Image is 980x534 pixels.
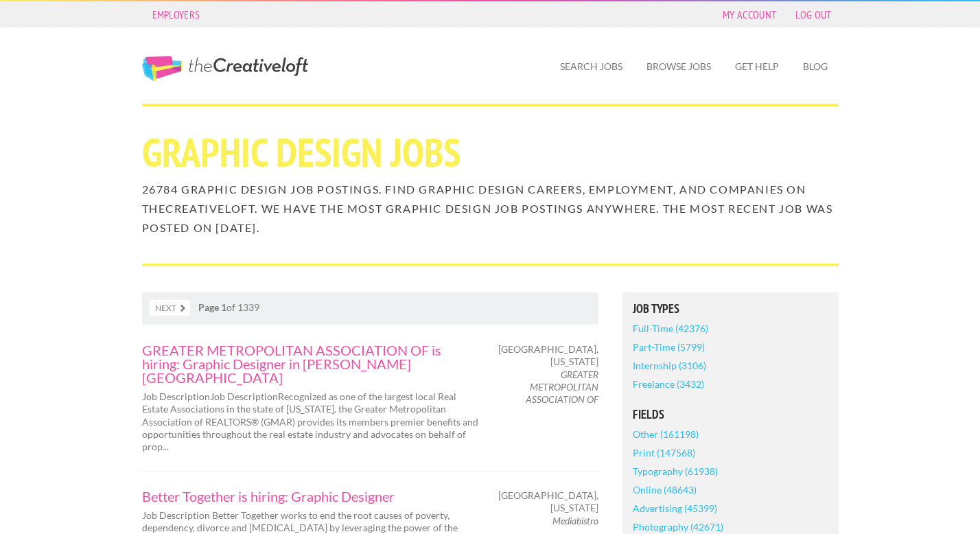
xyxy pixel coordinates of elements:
a: Get Help [724,51,790,82]
a: Print (147568) [633,443,695,462]
a: My Account [716,5,783,24]
h5: Fields [633,408,828,421]
em: Mediabistro [552,515,598,526]
a: Freelance (3432) [633,375,704,393]
a: Blog [792,51,839,82]
a: The Creative Loft [142,56,308,81]
p: Job DescriptionJob DescriptionRecognized as one of the largest local Real Estate Associations in ... [142,391,478,453]
a: Internship (3106) [633,356,706,375]
a: Better Together is hiring: Graphic Designer [142,489,478,503]
a: Employers [145,5,207,24]
a: Advertising (45399) [633,499,717,518]
a: Next [150,300,190,316]
nav: of 1339 [142,292,598,324]
a: Typography (61938) [633,462,718,480]
a: Other (161198) [633,425,699,443]
h1: Graphic Design Jobs [142,132,839,172]
em: GREATER METROPOLITAN ASSOCIATION OF [526,369,598,405]
a: Search Jobs [549,51,633,82]
strong: Page 1 [198,301,226,313]
span: [GEOGRAPHIC_DATA], [US_STATE] [498,489,598,514]
a: Log Out [789,5,838,24]
a: Full-Time (42376) [633,319,708,338]
h2: 26784 Graphic Design job postings. Find Graphic Design careers, employment, and companies on theC... [142,180,839,237]
a: GREATER METROPOLITAN ASSOCIATION OF is hiring: Graphic Designer in [PERSON_NAME][GEOGRAPHIC_DATA] [142,343,478,384]
a: Part-Time (5799) [633,338,705,356]
h5: Job Types [633,303,828,315]
span: [GEOGRAPHIC_DATA], [US_STATE] [498,343,598,368]
a: Online (48643) [633,480,697,499]
a: Browse Jobs [635,51,722,82]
